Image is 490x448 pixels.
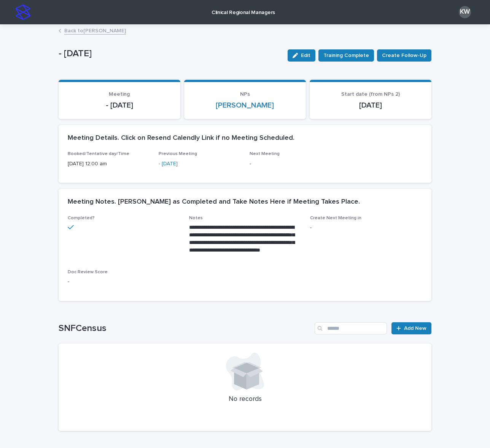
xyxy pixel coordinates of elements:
[404,326,426,331] span: Add New
[319,101,422,110] p: [DATE]
[59,48,282,59] p: - [DATE]
[159,152,197,156] span: Previous Meeting
[341,92,400,97] span: Start date (from NPs 2)
[68,216,95,220] span: Completed?
[377,49,431,62] button: Create Follow-Up
[315,322,387,334] input: Search
[109,92,130,97] span: Meeting
[391,322,431,334] a: Add New
[310,216,361,220] span: Create Next Meeting in
[318,49,374,62] button: Training Complete
[68,152,129,156] span: Booked/Tentative day/Time
[459,6,471,18] div: KW
[68,198,360,206] h2: Meeting Notes. [PERSON_NAME] as Completed and Take Notes Here if Meeting Takes Place.
[189,216,203,220] span: Notes
[59,323,312,334] h1: SNFCensus
[68,278,180,286] p: -
[68,270,108,274] span: Doc Review Score
[68,134,294,142] h2: Meeting Details. Click on Resend Calendly Link if no Meeting Scheduled.
[301,53,310,58] span: Edit
[159,160,178,168] a: - [DATE]
[310,224,422,232] p: -
[382,52,426,59] span: Create Follow-Up
[323,52,369,59] span: Training Complete
[288,49,315,62] button: Edit
[250,152,280,156] span: Next Meeting
[240,92,250,97] span: NPs
[68,160,150,168] p: [DATE] 12:00 am
[15,5,30,20] img: stacker-logo-s-only.png
[64,26,126,35] a: Back to[PERSON_NAME]
[68,395,422,404] p: No records
[250,160,331,168] p: -
[68,101,171,110] p: - [DATE]
[216,101,274,110] a: [PERSON_NAME]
